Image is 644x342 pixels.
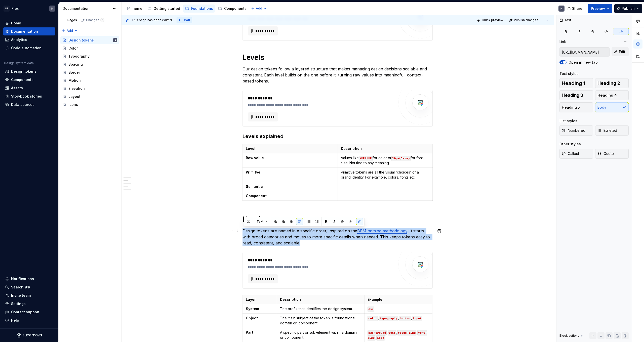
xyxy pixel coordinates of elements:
div: Getting started [153,6,180,11]
div: N [115,38,116,43]
button: Heading 1 [559,78,593,88]
div: List styles [559,118,577,123]
p: Description [341,146,430,151]
a: Border [60,68,119,76]
a: home [125,5,144,13]
code: icon [376,335,385,340]
button: Contact support [3,308,55,316]
a: Layout [60,93,119,101]
div: Icons [68,102,78,107]
div: Contact support [11,310,39,315]
label: Open in new tab [569,60,598,65]
span: Preview [591,6,605,11]
span: Bulleted [597,128,617,133]
code: background [368,330,387,335]
a: Color [60,44,119,52]
button: Heading 3 [559,90,593,100]
svg: Supernova Logo [17,333,42,338]
a: Elevation [60,84,119,93]
a: Getting started [145,5,182,13]
button: Search ⌘K [3,283,55,291]
strong: Semantic [246,184,263,189]
div: Link [559,39,566,44]
strong: Primitve [246,170,260,174]
a: Analytics [3,36,55,44]
div: Typography [68,54,90,59]
strong: Part [246,330,253,334]
button: Numbered [559,125,593,136]
a: Motion [60,76,119,84]
span: Quote [597,151,614,156]
div: Code automation [11,46,42,51]
p: The prefix that identifies the design system. [280,306,361,311]
span: Heading 3 [562,93,583,98]
code: font-size [368,330,427,340]
p: Example [368,297,429,302]
div: Design system data [4,61,34,65]
div: BF [4,6,10,12]
div: Text styles [559,71,579,76]
a: BEM naming methodology [357,228,407,233]
code: dsn [368,307,374,312]
span: Add [67,29,73,33]
div: Assets [11,85,23,91]
button: Edit [612,47,629,56]
h3: Levels explained [243,133,433,140]
div: Home [11,21,21,26]
span: Heading 2 [597,81,620,86]
a: Home [3,19,55,27]
button: Quick preview [475,17,506,24]
div: Notifications [11,276,34,281]
strong: System [246,307,259,311]
div: Design tokens [68,38,94,43]
a: Typography [60,52,119,60]
div: Border [68,70,80,75]
span: Publish changes [514,18,538,22]
div: Documentation [11,29,38,34]
p: Our design tokens follow a layered structure that makes managing design decisions scalable and co... [243,66,433,84]
button: Help [3,316,55,324]
div: N [560,7,562,11]
button: Quote [595,149,629,159]
button: Share [565,4,586,13]
button: Heading 2 [595,78,629,88]
code: typography [379,316,398,321]
h1: Levels [243,53,433,62]
div: Block actions [559,334,579,338]
div: Elevation [68,86,85,91]
code: text [388,330,396,335]
button: Heading 5 [559,102,593,112]
a: Invite team [3,291,55,300]
span: Numbered [562,128,585,133]
strong: Raw value [246,156,264,160]
div: Page tree [60,36,119,109]
a: Foundations [183,5,215,13]
button: BFFlexN [1,3,57,14]
a: Documentation [3,27,55,35]
div: Data sources [11,102,34,107]
span: Publish [622,6,635,11]
div: Analytics [11,37,27,42]
strong: Component [246,194,267,198]
a: Design tokensN [60,36,119,44]
button: Publish changes [508,17,541,24]
p: Level [246,146,335,151]
div: Spacing [68,62,83,67]
div: Layout [68,94,80,99]
span: Edit [619,49,625,54]
button: Callout [559,149,593,159]
button: Add [60,27,79,34]
div: Pages [62,18,77,22]
button: Notifications [3,275,55,283]
a: Spacing [60,60,119,68]
code: #FFFFFF [359,156,373,161]
div: Page tree [125,4,249,14]
p: , , , , [368,330,429,340]
div: Settings [11,301,26,306]
div: Components [224,6,247,11]
span: Heading 1 [562,81,585,86]
span: Callout [562,151,579,156]
span: Add [256,7,262,11]
button: Heading 4 [595,90,629,100]
a: Storybook stories [3,92,55,100]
